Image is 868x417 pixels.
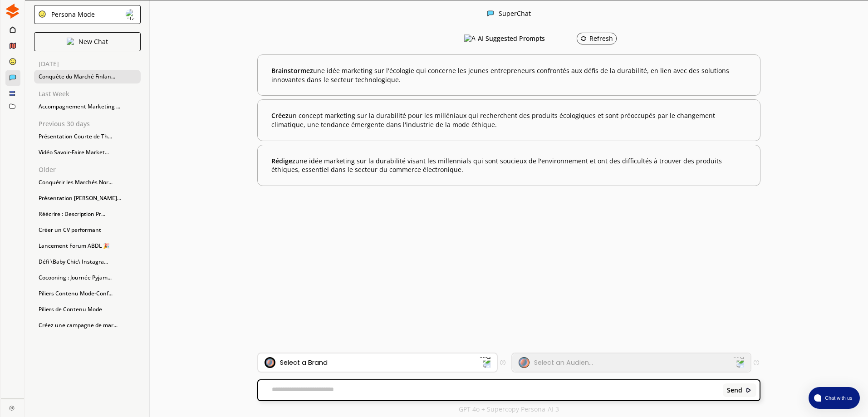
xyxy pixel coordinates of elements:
p: Last Week [39,90,141,98]
span: Brainstormez [271,66,313,75]
p: [DATE] [39,60,141,68]
div: Conquérir les Marchés Nor... [34,176,141,189]
img: Refresh [580,35,587,42]
img: Close [126,9,137,20]
p: New Chat [78,38,108,45]
img: Close [487,10,494,17]
img: Tooltip Icon [754,360,759,365]
div: Réécrire : Description Pr... [34,207,141,221]
img: Close [9,405,15,411]
span: Rédigez [271,157,295,165]
b: une idée marketing sur la durabilité visant les millennials qui sont soucieux de l'environnement ... [271,157,746,174]
img: Dropdown Icon [732,357,744,368]
div: Présentation Courte de Th... [34,130,141,143]
a: Close [1,399,24,415]
span: Chat with us [821,394,854,402]
img: Dropdown Icon [479,357,490,368]
img: Tooltip Icon [500,360,505,365]
img: Close [67,38,74,45]
div: Lancement Forum ABDL 🎉 [34,239,141,253]
div: Défi \Baby Chic\ Instagra... [34,255,141,269]
p: GPT 4o + Supercopy Persona-AI 3 [459,406,559,413]
div: Mots-clés [113,54,139,59]
div: Select a Brand [280,359,328,366]
b: un concept marketing sur la durabilité pour les milléniaux qui recherchent des produits écologiqu... [271,111,746,129]
div: Présentation [PERSON_NAME]... [34,191,141,205]
img: tab_keywords_by_traffic_grey.svg [103,53,110,60]
b: une idée marketing sur l'écologie qui concerne les jeunes entrepreneurs confrontés aux défis de l... [271,66,746,84]
div: Créer un CV performant [34,223,141,237]
img: website_grey.svg [15,24,22,31]
div: Select an Audien... [534,359,593,366]
span: Créez [271,111,289,120]
img: AI Suggested Prompts [464,34,476,43]
button: atlas-launcher [809,387,860,409]
p: Older [39,166,141,173]
img: Brand Icon [265,357,275,368]
img: Close [5,4,20,19]
div: Domaine: [URL] [24,24,67,31]
div: Vidéo Savoir-Faire Market... [34,146,141,159]
b: Send [727,387,742,394]
div: Domaine [47,54,70,59]
div: Piliers de Contenu Mode [34,303,141,316]
img: logo_orange.svg [15,15,22,22]
img: tab_domain_overview_orange.svg [37,53,44,60]
img: Close [38,10,46,18]
div: v 4.0.25 [25,15,44,22]
div: SuperChat [499,10,531,19]
img: Audience Icon [519,357,530,368]
h3: AI Suggested Prompts [478,32,545,45]
div: Piliers Contenu Mode-Conf... [34,287,141,300]
div: Conquête du Marché Finlan... [34,70,141,83]
img: Close [745,387,752,393]
div: Cocooning : Journée Pyjam... [34,271,141,285]
div: Refresh [580,35,613,42]
div: Accompagnement Marketing ... [34,100,141,113]
p: Previous 30 days [39,120,141,128]
div: Créez une campagne de mar... [34,319,141,332]
div: Persona Mode [48,11,95,18]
